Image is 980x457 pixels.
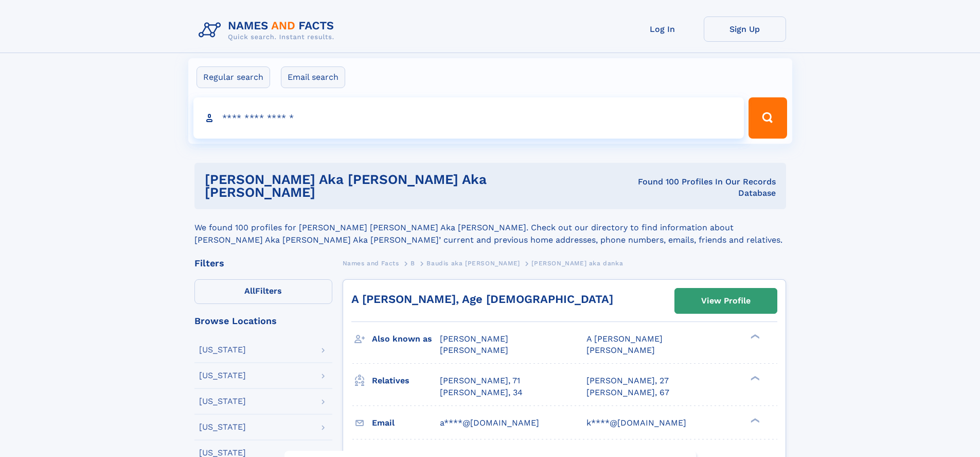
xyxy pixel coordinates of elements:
div: ❯ [748,417,760,424]
a: Sign Up [704,16,786,42]
div: Found 100 Profiles In Our Records Database [599,176,776,199]
div: [US_STATE] [199,423,246,431]
h3: Relatives [372,372,440,390]
div: [US_STATE] [199,371,246,380]
h3: Also known as [372,330,440,348]
a: Names and Facts [343,257,399,269]
label: Email search [281,66,345,88]
h3: Email [372,414,440,432]
h1: [PERSON_NAME] aka [PERSON_NAME] aka [PERSON_NAME] [205,173,599,199]
span: [PERSON_NAME] [586,345,655,355]
a: B [411,257,415,269]
span: [PERSON_NAME] aka danka [531,260,623,267]
div: View Profile [701,289,751,313]
a: [PERSON_NAME], 27 [586,375,669,386]
span: [PERSON_NAME] [440,345,508,355]
span: Baudis aka [PERSON_NAME] [426,260,520,267]
a: Baudis aka [PERSON_NAME] [426,257,520,269]
a: [PERSON_NAME], 67 [586,387,669,398]
img: Logo Names and Facts [194,16,343,44]
div: We found 100 profiles for [PERSON_NAME] [PERSON_NAME] Aka [PERSON_NAME]. Check out our directory ... [194,209,786,246]
div: Browse Locations [194,316,332,326]
span: B [411,260,415,267]
a: A [PERSON_NAME], Age [DEMOGRAPHIC_DATA] [351,293,613,306]
a: [PERSON_NAME], 34 [440,387,523,398]
div: ❯ [748,375,760,382]
span: A [PERSON_NAME] [586,334,663,344]
div: [US_STATE] [199,397,246,405]
div: [US_STATE] [199,346,246,354]
div: [US_STATE] [199,449,246,457]
a: [PERSON_NAME], 71 [440,375,520,386]
button: Search Button [749,97,787,139]
label: Filters [194,279,332,304]
label: Regular search [197,66,270,88]
div: Filters [194,259,332,268]
a: View Profile [675,289,777,313]
div: ❯ [748,333,760,340]
span: [PERSON_NAME] [440,334,508,344]
input: search input [193,97,744,139]
a: Log In [621,16,704,42]
span: All [244,286,255,296]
